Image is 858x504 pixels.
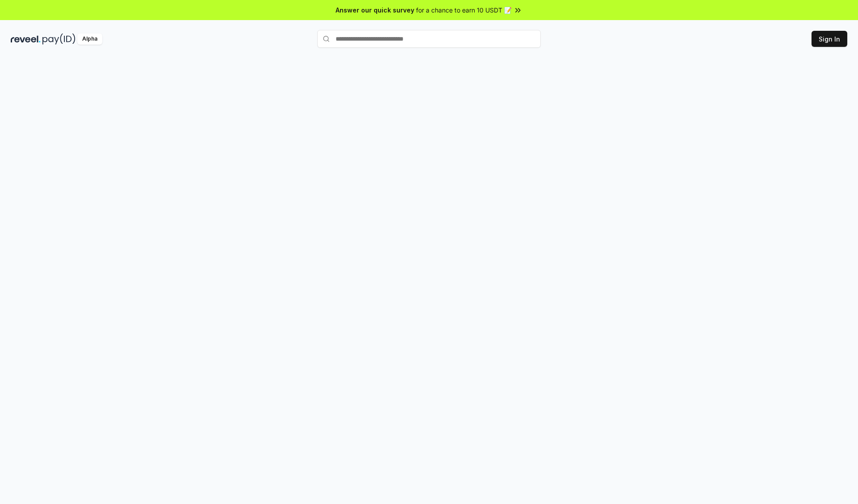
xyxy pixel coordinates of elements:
img: reveel_dark [11,33,41,45]
span: Answer our quick survey [336,5,414,15]
img: pay_id [42,33,76,45]
span: for a chance to earn 10 USDT 📝 [416,5,512,15]
div: Alpha [77,33,102,45]
button: Sign In [812,31,847,47]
